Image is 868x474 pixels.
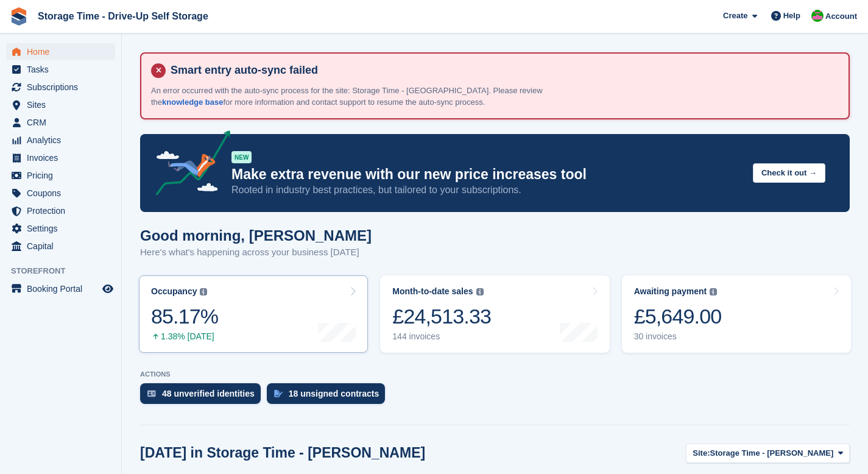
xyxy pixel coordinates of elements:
a: knowledge base [162,97,223,107]
div: 144 invoices [392,331,491,342]
div: NEW [231,151,252,163]
h2: [DATE] in Storage Time - [PERSON_NAME] [140,445,425,461]
a: menu [6,185,115,202]
img: icon-info-grey-7440780725fd019a000dd9b08b2336e03edf1995a4989e88bcd33f0948082b44.svg [710,288,717,295]
p: ACTIONS [140,370,850,378]
span: Subscriptions [27,79,100,96]
span: Analytics [27,132,100,149]
h4: Smart entry auto-sync failed [166,63,839,77]
a: menu [6,132,115,149]
img: stora-icon-8386f47178a22dfd0bd8f6a31ec36ba5ce8667c1dd55bd0f319d3a0aa187defe.svg [10,7,28,26]
span: Capital [27,238,100,255]
a: menu [6,79,115,96]
img: Saeed [811,10,824,22]
a: menu [6,220,115,237]
span: Help [783,10,800,22]
div: £24,513.33 [392,304,491,329]
img: verify_identity-adf6edd0f0f0b5bbfe63781bf79b02c33cf7c696d77639b501bdc392416b5a36.svg [147,390,156,397]
span: Invoices [27,149,100,166]
p: An error occurred with the auto-sync process for the site: Storage Time - [GEOGRAPHIC_DATA]. Plea... [151,85,577,108]
button: Site: Storage Time - [PERSON_NAME] [686,444,850,464]
h1: Good morning, [PERSON_NAME] [140,227,372,244]
a: 18 unsigned contracts [267,383,392,410]
a: Occupancy 85.17% 1.38% [DATE] [139,275,368,353]
span: Account [825,10,857,23]
img: icon-info-grey-7440780725fd019a000dd9b08b2336e03edf1995a4989e88bcd33f0948082b44.svg [200,288,207,295]
img: price-adjustments-announcement-icon-8257ccfd72463d97f412b2fc003d46551f7dbcb40ab6d574587a9cd5c0d94... [146,130,231,200]
div: Awaiting payment [634,286,707,297]
span: CRM [27,114,100,131]
div: 85.17% [151,304,218,329]
span: Tasks [27,61,100,78]
div: 18 unsigned contracts [289,389,379,398]
span: Home [27,43,100,60]
a: menu [6,96,115,113]
div: Month-to-date sales [392,286,473,297]
span: Booking Portal [27,280,100,297]
a: 48 unverified identities [140,383,267,410]
span: Create [723,10,747,22]
p: Rooted in industry best practices, but tailored to your subscriptions. [231,183,743,197]
img: icon-info-grey-7440780725fd019a000dd9b08b2336e03edf1995a4989e88bcd33f0948082b44.svg [476,288,484,295]
button: Check it out → [753,163,825,183]
img: contract_signature_icon-13c848040528278c33f63329250d36e43548de30e8caae1d1a13099fd9432cc5.svg [274,390,283,397]
span: Settings [27,220,100,237]
div: £5,649.00 [634,304,722,329]
a: menu [6,43,115,60]
a: menu [6,149,115,166]
span: Protection [27,202,100,219]
a: menu [6,238,115,255]
a: Preview store [101,281,115,296]
a: menu [6,280,115,297]
div: 48 unverified identities [162,389,255,398]
span: Coupons [27,185,100,202]
div: 1.38% [DATE] [151,331,218,342]
a: Month-to-date sales £24,513.33 144 invoices [380,275,609,353]
span: Pricing [27,167,100,184]
a: menu [6,61,115,78]
a: menu [6,202,115,219]
div: Occupancy [151,286,197,297]
div: 30 invoices [634,331,722,342]
span: Site: [693,447,710,459]
span: Storefront [11,265,121,277]
span: Storage Time - [PERSON_NAME] [710,447,834,459]
a: Awaiting payment £5,649.00 30 invoices [622,275,851,353]
a: menu [6,114,115,131]
p: Make extra revenue with our new price increases tool [231,166,743,183]
a: Storage Time - Drive-Up Self Storage [33,6,213,26]
a: menu [6,167,115,184]
span: Sites [27,96,100,113]
p: Here's what's happening across your business [DATE] [140,246,372,260]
